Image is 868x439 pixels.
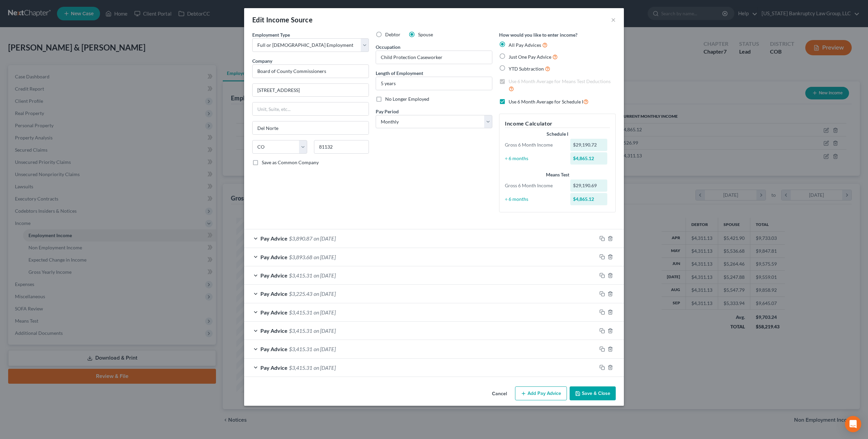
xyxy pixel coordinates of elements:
div: $4,865.12 [570,152,608,165]
span: Spouse [418,32,433,37]
span: Pay Advice [260,290,288,297]
span: Pay Period [376,109,399,114]
h5: Income Calculator [505,119,610,128]
span: $3,225.43 [289,290,312,297]
span: on [DATE] [314,254,336,260]
span: on [DATE] [314,309,336,316]
span: No Longer Employed [385,96,429,102]
div: Means Test [505,171,610,178]
span: on [DATE] [314,272,336,279]
span: $3,893.68 [289,254,312,260]
span: Pay Advice [260,272,288,279]
span: Pay Advice [260,235,288,242]
input: Enter zip... [314,140,369,154]
span: on [DATE] [314,290,336,297]
input: Unit, Suite, etc... [253,102,369,115]
span: $3,415.31 [289,309,312,316]
div: Edit Income Source [252,15,313,24]
span: on [DATE] [314,235,336,242]
span: YTD Subtraction [509,66,544,72]
div: ÷ 6 months [501,196,567,203]
span: Pay Advice [260,327,288,334]
span: Pay Advice [260,254,288,260]
span: Pay Advice [260,309,288,316]
input: Search company by name... [252,64,369,78]
span: $3,890.87 [289,235,312,242]
span: Save as Common Company [262,159,319,165]
span: Pay Advice [260,346,288,352]
button: Cancel [487,387,512,401]
button: Save & Close [570,386,616,401]
label: How would you like to enter income? [499,31,577,38]
div: $29,190.72 [570,139,608,151]
span: on [DATE] [314,364,336,371]
span: Use 6 Month Average for Means Test Deductions [509,78,611,84]
div: Gross 6 Month Income [501,182,567,189]
button: Add Pay Advice [515,386,567,401]
div: $4,865.12 [570,193,608,205]
div: Open Intercom Messenger [845,416,861,432]
span: Debtor [385,32,400,37]
div: Schedule I [505,131,610,137]
div: Gross 6 Month Income [501,141,567,148]
span: Use 6 Month Average for Schedule I [509,99,583,104]
input: Enter address... [253,84,369,97]
button: × [611,16,616,24]
span: Pay Advice [260,364,288,371]
span: Employment Type [252,32,290,38]
span: $3,415.31 [289,364,312,371]
span: on [DATE] [314,346,336,352]
label: Occupation [376,43,400,51]
div: $29,190.69 [570,179,608,192]
input: Enter city... [253,121,369,134]
span: $3,415.31 [289,272,312,279]
span: $3,415.31 [289,327,312,334]
span: Just One Pay Advice [509,54,551,60]
input: ex: 2 years [376,77,492,90]
div: ÷ 6 months [501,155,567,162]
span: All Pay Advices [509,42,541,48]
label: Length of Employment [376,70,423,77]
span: Company [252,58,272,64]
input: -- [376,51,492,64]
span: on [DATE] [314,327,336,334]
span: $3,415.31 [289,346,312,352]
